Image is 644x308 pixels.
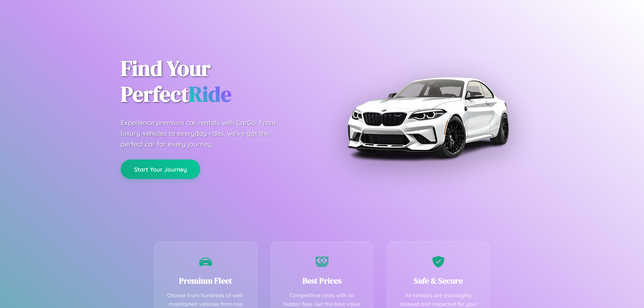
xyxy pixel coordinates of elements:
[281,275,363,286] h3: Best Prices
[397,275,479,286] h3: Safe & Secure
[121,117,288,149] p: Experience premium car rentals with CarGo. From luxury vehicles to everyday rides, we've got the ...
[121,160,200,179] button: Start Your Journey
[165,275,247,286] h3: Premium Fleet
[121,56,312,107] h1: Find Your Perfect
[344,34,512,201] img: Premium BMW car rental vehicle
[189,79,231,109] span: Ride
